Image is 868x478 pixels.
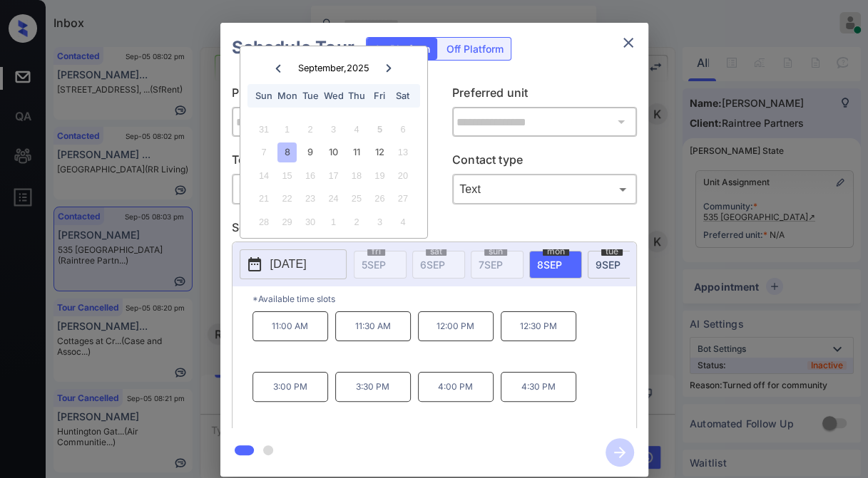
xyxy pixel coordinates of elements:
div: Sun [254,86,273,105]
div: Not available Sunday, September 28th, 2025 [254,212,273,232]
div: Not available Thursday, September 18th, 2025 [347,166,366,185]
div: Not available Monday, September 29th, 2025 [277,212,297,232]
p: Select slot [232,219,637,241]
div: Not available Thursday, October 2nd, 2025 [347,212,366,232]
h2: Schedule Tour [220,23,366,73]
div: Off Platform [439,38,511,60]
div: month 2025-09 [245,118,422,233]
p: *Available time slots [252,286,636,311]
div: Fri [370,86,389,105]
div: Not available Tuesday, September 30th, 2025 [300,212,320,232]
p: 11:30 AM [335,311,411,341]
span: tue [601,247,623,256]
div: On Platform [367,38,437,60]
div: Not available Monday, September 15th, 2025 [277,166,297,185]
div: Not available Wednesday, September 3rd, 2025 [324,120,343,139]
div: date-select [588,251,640,279]
p: 12:00 PM [418,311,494,341]
button: close [614,28,643,57]
div: Sat [393,86,412,105]
div: Not available Saturday, September 20th, 2025 [393,166,412,185]
p: 11:00 AM [252,311,328,341]
div: Text [456,177,633,201]
span: 8 SEP [537,259,562,271]
div: September , 2025 [297,63,369,73]
div: Not available Friday, October 3rd, 2025 [370,212,389,232]
div: Not available Tuesday, September 16th, 2025 [300,166,320,185]
div: Not available Wednesday, September 24th, 2025 [324,189,343,208]
div: Not available Monday, September 1st, 2025 [277,120,297,139]
div: Choose Wednesday, September 10th, 2025 [324,142,343,162]
div: In Person [235,177,413,201]
p: Preferred community [232,84,417,107]
p: [DATE] [270,256,307,273]
div: Wed [324,86,343,105]
span: 9 SEP [596,259,621,271]
div: Not available Saturday, September 27th, 2025 [393,189,412,208]
div: Not available Monday, September 22nd, 2025 [277,189,297,208]
p: 3:00 PM [252,372,328,402]
button: [DATE] [240,249,347,279]
p: 3:30 PM [335,372,411,402]
p: 12:30 PM [501,311,576,341]
div: Not available Sunday, September 21st, 2025 [254,189,273,208]
p: Preferred unit [452,84,637,107]
span: mon [543,247,569,256]
div: Not available Wednesday, September 17th, 2025 [324,166,343,185]
p: Contact type [452,151,637,174]
div: Not available Saturday, October 4th, 2025 [393,212,412,232]
div: Not available Sunday, September 7th, 2025 [254,142,273,162]
div: Not available Saturday, September 6th, 2025 [393,120,412,139]
div: Not available Friday, September 26th, 2025 [370,189,389,208]
div: Not available Friday, September 19th, 2025 [370,166,389,185]
div: Not available Sunday, August 31st, 2025 [254,120,273,139]
div: date-select [529,251,582,279]
div: Choose Monday, September 8th, 2025 [277,142,297,162]
div: Not available Thursday, September 25th, 2025 [347,189,366,208]
div: Choose Friday, September 12th, 2025 [370,142,389,162]
p: 4:00 PM [418,372,494,402]
div: Choose Tuesday, September 9th, 2025 [300,142,320,162]
div: Not available Wednesday, October 1st, 2025 [324,212,343,232]
div: Not available Tuesday, September 23rd, 2025 [300,189,320,208]
p: 4:30 PM [501,372,576,402]
p: Tour type [232,151,417,174]
div: Not available Thursday, September 4th, 2025 [347,120,366,139]
div: Not available Friday, September 5th, 2025 [370,120,389,139]
div: Tue [300,86,320,105]
div: Choose Thursday, September 11th, 2025 [347,142,366,162]
div: Not available Sunday, September 14th, 2025 [254,166,273,185]
div: Thu [347,86,366,105]
div: Not available Tuesday, September 2nd, 2025 [300,120,320,139]
div: Not available Saturday, September 13th, 2025 [393,142,412,162]
div: Mon [277,86,297,105]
